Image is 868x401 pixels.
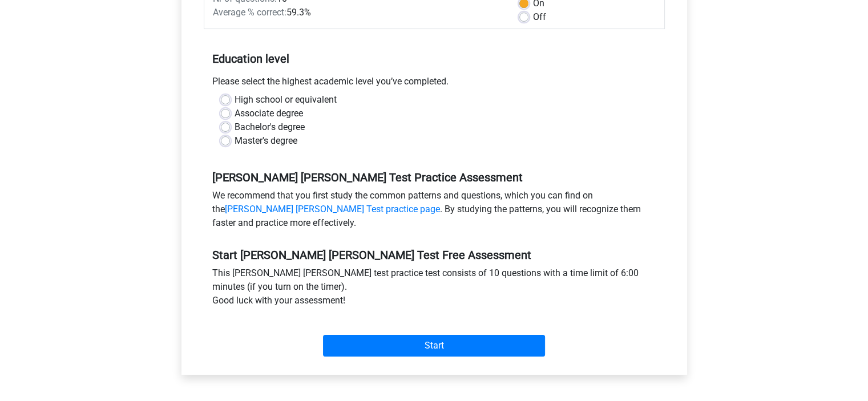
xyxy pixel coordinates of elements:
div: Please select the highest academic level you’ve completed. [204,75,665,93]
div: This [PERSON_NAME] [PERSON_NAME] test practice test consists of 10 questions with a time limit of... [204,266,665,312]
h5: Start [PERSON_NAME] [PERSON_NAME] Test Free Assessment [212,248,656,262]
h5: Education level [212,47,656,70]
h5: [PERSON_NAME] [PERSON_NAME] Test Practice Assessment [212,171,656,184]
label: Off [533,10,546,24]
a: [PERSON_NAME] [PERSON_NAME] Test practice page [225,204,440,214]
label: Bachelor's degree [235,120,305,134]
label: High school or equivalent [235,93,337,107]
span: Average % correct: [213,7,286,18]
div: We recommend that you first study the common patterns and questions, which you can find on the . ... [204,189,665,234]
div: 59.3% [204,6,511,19]
label: Associate degree [235,107,303,120]
input: Start [323,335,545,357]
label: Master's degree [235,134,297,148]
